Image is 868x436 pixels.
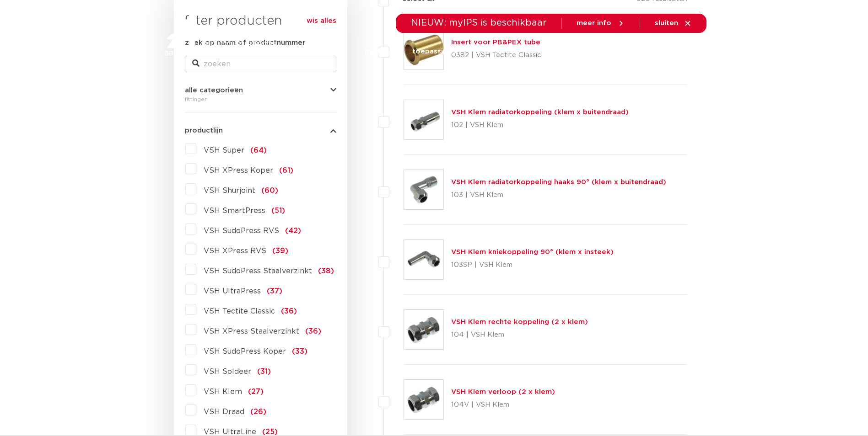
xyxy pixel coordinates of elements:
span: VSH Super [204,147,244,154]
img: Thumbnail for VSH Klem radiatorkoppeling haaks 90° (klem x buitendraad) [404,170,443,209]
p: 103 | VSH Klem [451,188,666,202]
span: (27) [248,388,264,395]
span: sluiten [655,20,678,27]
a: VSH Klem kniekoppeling 90° (klem x insteek) [451,249,614,255]
span: (42) [285,227,301,234]
nav: Menu [309,33,615,70]
a: producten [309,33,346,70]
span: NIEUW: myIPS is beschikbaar [411,18,547,27]
span: VSH Klem [204,388,242,395]
span: VSH SudoPress Staalverzinkt [204,267,312,275]
span: meer info [577,20,611,27]
span: VSH UltraPress [204,287,261,295]
span: VSH SmartPress [204,207,265,214]
span: VSH XPress Koper [204,167,273,174]
span: VSH SudoPress RVS [204,227,279,234]
a: VSH Klem radiatorkoppeling (klem x buitendraad) [451,109,629,116]
span: alle categorieën [185,87,243,94]
img: Thumbnail for VSH Klem radiatorkoppeling (klem x buitendraad) [404,100,443,139]
img: Thumbnail for VSH Klem verloop (2 x klem) [404,380,443,419]
p: 102 | VSH Klem [451,118,629,133]
span: (51) [271,207,285,214]
p: 104V | VSH Klem [451,398,555,412]
span: (61) [279,167,293,174]
span: VSH Tectite Classic [204,308,275,315]
span: VSH UltraLine [204,428,256,436]
button: productlijn [185,127,336,134]
span: (37) [267,287,282,295]
span: (39) [272,247,288,255]
a: VSH Klem radiatorkoppeling haaks 90° (klem x buitendraad) [451,179,666,186]
span: VSH Draad [204,408,244,415]
span: (36) [305,328,321,335]
a: VSH Klem verloop (2 x klem) [451,388,555,395]
span: (64) [250,147,267,154]
span: VSH SudoPress Koper [204,348,286,355]
span: (36) [281,308,297,315]
a: meer info [577,19,625,27]
button: alle categorieën [185,87,336,94]
p: 104 | VSH Klem [451,328,588,342]
a: sluiten [655,19,692,27]
span: productlijn [185,127,223,134]
div: my IPS [661,33,670,70]
a: over ons [583,33,615,70]
span: (31) [257,368,271,375]
span: VSH Shurjoint [204,187,255,194]
span: VSH XPress Staalverzinkt [204,328,299,335]
p: 103SP | VSH Klem [451,258,614,272]
a: VSH Klem rechte koppeling (2 x klem) [451,319,588,325]
span: (33) [292,348,307,355]
a: services [536,33,565,70]
div: fittingen [185,94,336,105]
span: VSH XPress RVS [204,247,266,255]
span: VSH Soldeer [204,368,251,375]
span: (60) [261,187,278,194]
span: (38) [318,267,334,275]
span: (25) [262,428,278,436]
a: toepassingen [412,33,460,70]
span: (26) [250,408,266,415]
img: Thumbnail for VSH Klem kniekoppeling 90° (klem x insteek) [404,240,443,279]
a: markten [365,33,394,70]
img: Thumbnail for VSH Klem rechte koppeling (2 x klem) [404,310,443,349]
a: downloads [479,33,518,70]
